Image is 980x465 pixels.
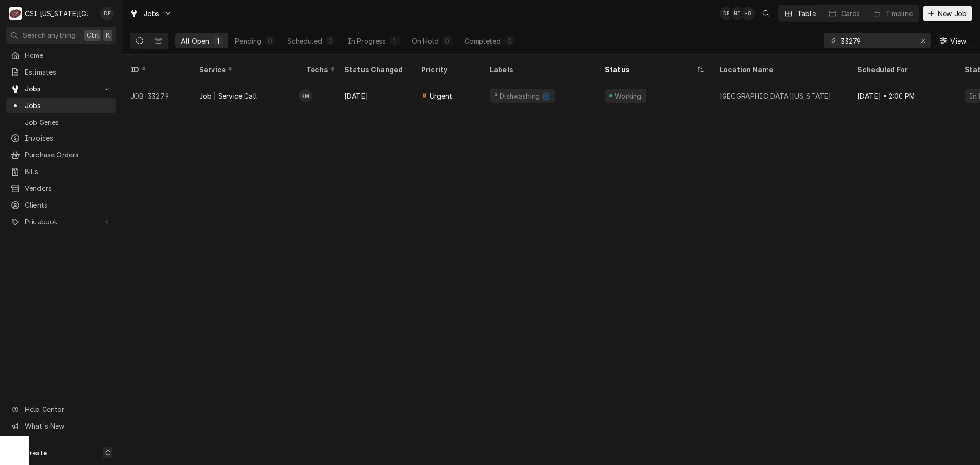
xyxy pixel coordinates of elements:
span: Help Center [25,404,111,414]
div: DF [720,7,733,20]
span: View [948,36,968,46]
div: + 8 [741,7,755,20]
a: Go to Jobs [6,81,116,97]
span: Home [25,50,111,60]
a: Invoices [6,130,116,146]
span: K [106,30,110,40]
span: Pricebook [25,217,97,227]
a: Bills [6,164,116,179]
div: Completed [465,36,501,46]
span: Jobs [25,100,111,111]
div: Robert Mendon's Avatar [299,89,312,102]
span: Estimates [25,67,111,77]
div: [DATE] • 2:00 PM [850,84,957,107]
span: Vendors [25,183,111,193]
div: All Open [181,36,209,46]
span: C [105,448,110,458]
button: Search anythingCtrlK [6,27,116,44]
div: CSI Kansas City's Avatar [9,7,22,20]
div: JOB-33279 [122,84,191,107]
a: Purchase Orders [6,147,116,163]
div: ID [130,65,182,75]
div: [GEOGRAPHIC_DATA][US_STATE] [720,91,831,101]
button: Open search [758,6,774,21]
div: NI [731,7,744,20]
div: Techs [306,65,336,75]
span: What's New [25,421,111,431]
div: ² Dishwashing 🌀 [494,91,551,101]
a: Clients [6,197,116,213]
div: Timeline [886,9,913,19]
button: New Job [923,6,972,21]
div: Service [199,65,289,75]
button: Erase input [915,33,931,48]
a: Job Series [6,114,116,130]
div: Working [613,91,643,101]
div: Job | Service Call [199,91,257,101]
span: Urgent [430,91,452,101]
span: New Job [936,9,969,19]
div: Labels [490,65,590,75]
span: Jobs [25,84,97,94]
div: Cards [841,9,860,19]
div: Status [605,65,695,75]
div: 1 [215,36,221,46]
div: David Fannin's Avatar [720,7,733,20]
span: Ctrl [87,30,99,40]
span: Purchase Orders [25,150,111,160]
div: Status Changed [345,65,406,75]
a: Estimates [6,64,116,80]
span: Job Series [25,117,111,127]
div: RM [299,89,312,102]
div: 0 [267,36,273,46]
div: On Hold [412,36,439,46]
span: Bills [25,166,111,177]
span: Invoices [25,133,111,143]
div: [DATE] [337,84,413,107]
a: Jobs [6,98,116,113]
div: 1 [392,36,398,46]
div: CSI [US_STATE][GEOGRAPHIC_DATA] [25,9,95,19]
div: DF [100,7,114,20]
a: Go to Help Center [6,401,116,417]
div: David Fannin's Avatar [100,7,114,20]
a: Go to Jobs [125,6,176,22]
div: Nate Ingram's Avatar [731,7,744,20]
div: Scheduled [287,36,322,46]
span: Jobs [144,9,160,19]
a: Vendors [6,180,116,196]
div: Table [797,9,816,19]
div: 0 [506,36,512,46]
a: Home [6,47,116,63]
div: C [9,7,22,20]
div: Location Name [720,65,840,75]
a: Go to What's New [6,418,116,434]
span: Create [25,449,47,457]
input: Keyword search [841,33,913,48]
div: Scheduled For [857,65,947,75]
div: 0 [445,36,450,46]
button: View [935,33,972,48]
div: Priority [421,65,473,75]
span: Clients [25,200,111,210]
span: Search anything [23,30,76,40]
div: Pending [235,36,261,46]
a: Go to Pricebook [6,214,116,230]
div: In Progress [348,36,386,46]
div: 0 [328,36,334,46]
